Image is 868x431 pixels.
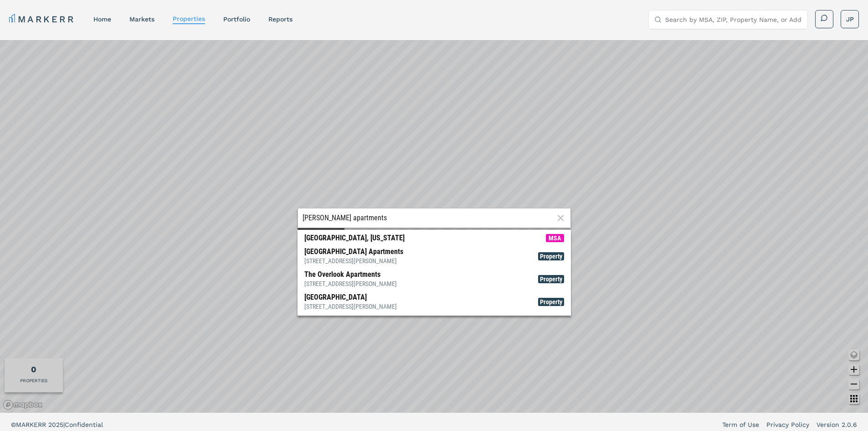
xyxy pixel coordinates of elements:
[304,234,405,243] div: [GEOGRAPHIC_DATA], [US_STATE]
[848,393,859,404] button: Other options map button
[848,364,859,375] button: Zoom in map button
[304,270,397,288] div: The Overlook Apartments
[848,349,859,360] button: Change style map button
[298,268,571,291] span: Search Bar Suggestion Item: The Overlook Apartments
[848,379,859,389] button: Zoom out map button
[268,16,293,23] a: reports
[3,400,43,410] a: Mapbox logo
[304,247,403,265] div: [GEOGRAPHIC_DATA] Apartments
[538,252,564,260] span: Property
[93,16,111,23] a: home
[298,291,571,313] span: Search Bar Suggestion Item: Park Avenue West Apartments
[538,298,564,306] span: Property
[223,16,250,23] a: Portfolio
[298,228,344,245] div: or Zoom in
[665,10,802,29] input: Search by MSA, ZIP, Property Name, or Address
[766,420,809,429] a: Privacy Policy
[817,420,857,429] a: Version 2.0.6
[129,16,154,23] a: markets
[841,10,859,28] button: JP
[298,231,571,245] span: Search Bar Suggestion Item: Harwood, Missouri
[722,420,759,429] a: Term of Use
[31,363,36,375] div: Total of properties
[65,421,103,428] span: Confidential
[173,15,205,22] a: properties
[48,421,65,428] span: 2025 |
[11,421,16,428] span: ©
[20,377,47,384] div: PROPERTIES
[546,234,564,242] span: MSA
[304,302,397,311] div: [STREET_ADDRESS][PERSON_NAME]
[16,421,48,428] span: MARKERR
[304,293,397,311] div: [GEOGRAPHIC_DATA]
[9,13,75,26] a: MARKERR
[538,275,564,283] span: Property
[304,256,403,265] div: [STREET_ADDRESS][PERSON_NAME]
[304,279,397,288] div: [STREET_ADDRESS][PERSON_NAME]
[298,245,571,268] span: Search Bar Suggestion Item: Wilshire Manor Apartments
[303,213,554,223] input: Search by property name, address, MSA or ZIP Code
[846,15,854,24] span: JP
